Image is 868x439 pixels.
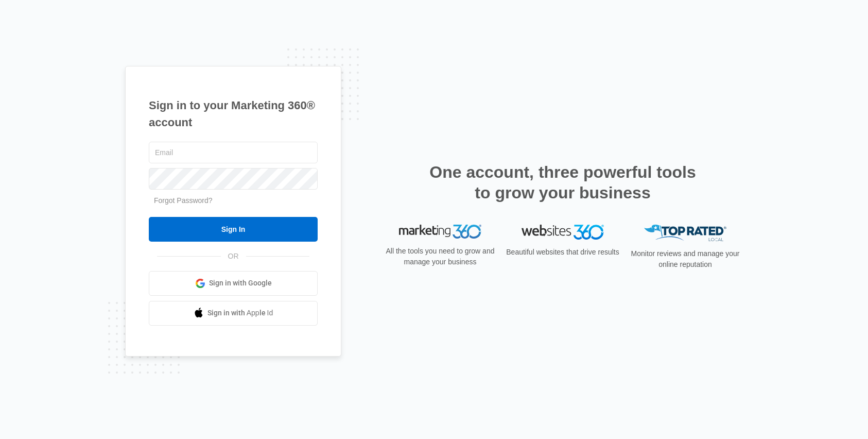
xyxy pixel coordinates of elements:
p: Monitor reviews and manage your online reputation [628,248,743,270]
span: OR [221,251,246,262]
p: Beautiful websites that drive results [505,247,620,258]
img: Top Rated Local [644,225,726,242]
p: All the tools you need to grow and manage your business [383,246,498,267]
h2: One account, three powerful tools to grow your business [426,162,699,203]
a: Forgot Password? [154,196,213,205]
img: Marketing 360 [399,225,481,239]
h1: Sign in to your Marketing 360® account [149,97,318,131]
img: Websites 360 [522,225,604,240]
a: Sign in with Apple Id [149,301,318,326]
span: Sign in with Apple Id [207,308,273,318]
a: Sign in with Google [149,271,318,296]
span: Sign in with Google [209,278,272,289]
input: Sign In [149,217,318,242]
input: Email [149,142,318,163]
